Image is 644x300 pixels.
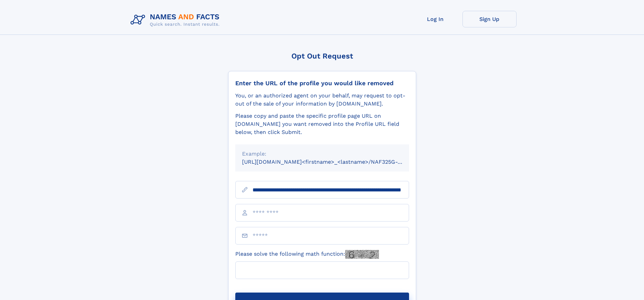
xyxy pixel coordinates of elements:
[462,11,517,27] a: Sign Up
[235,112,409,136] div: Please copy and paste the specific profile page URL on [DOMAIN_NAME] you want removed into the Pr...
[228,52,416,60] div: Opt Out Request
[242,159,422,165] small: [URL][DOMAIN_NAME]<firstname>_<lastname>/NAF325G-xxxxxxxx
[408,11,462,27] a: Log In
[235,250,379,259] label: Please solve the following math function:
[128,11,225,29] img: Logo Names and Facts
[235,79,409,87] div: Enter the URL of the profile you would like removed
[235,92,409,108] div: You, or an authorized agent on your behalf, may request to opt-out of the sale of your informatio...
[242,150,402,158] div: Example:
